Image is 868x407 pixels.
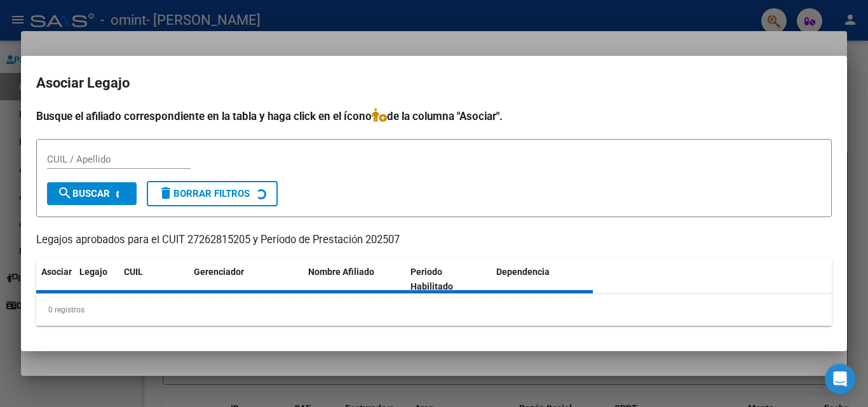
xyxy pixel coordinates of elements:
span: Legajo [79,267,107,277]
span: Borrar Filtros [158,188,250,199]
datatable-header-cell: Nombre Afiliado [303,258,405,300]
datatable-header-cell: CUIL [119,258,189,300]
datatable-header-cell: Gerenciador [189,258,303,300]
mat-icon: delete [158,185,173,201]
span: Asociar [41,267,72,277]
span: Periodo Habilitado [410,267,453,291]
mat-icon: search [57,185,72,201]
h2: Asociar Legajo [36,71,832,95]
span: CUIL [124,267,143,277]
div: 0 registros [36,294,832,326]
button: Borrar Filtros [147,181,278,206]
datatable-header-cell: Periodo Habilitado [405,258,491,300]
span: Dependencia [496,267,550,277]
span: Gerenciador [194,267,244,277]
span: Buscar [57,188,110,199]
button: Buscar [47,182,137,205]
div: Open Intercom Messenger [825,364,855,394]
span: Nombre Afiliado [308,267,374,277]
datatable-header-cell: Dependencia [491,258,593,300]
datatable-header-cell: Legajo [74,258,119,300]
p: Legajos aprobados para el CUIT 27262815205 y Período de Prestación 202507 [36,232,832,248]
datatable-header-cell: Asociar [36,258,74,300]
h4: Busque el afiliado correspondiente en la tabla y haga click en el ícono de la columna "Asociar". [36,108,832,124]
